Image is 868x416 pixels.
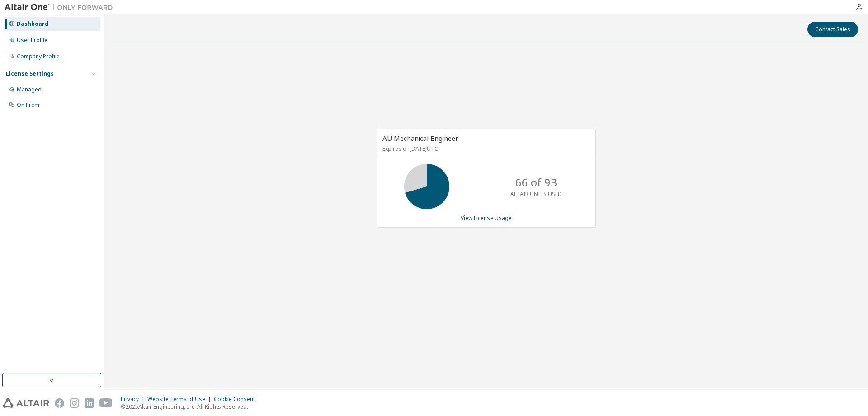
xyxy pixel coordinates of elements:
div: User Profile [17,37,47,44]
div: Managed [17,86,42,93]
div: License Settings [6,70,54,77]
div: Cookie Consent [214,396,260,403]
a: View License Usage [461,214,512,222]
div: On Prem [17,101,39,109]
img: Altair One [5,3,118,12]
img: linkedin.svg [85,398,94,408]
img: youtube.svg [99,398,113,408]
div: Website Terms of Use [147,396,214,403]
img: facebook.svg [55,398,64,408]
span: AU Mechanical Engineer [382,134,458,143]
div: Company Profile [17,53,60,60]
div: Privacy [121,396,147,403]
p: 66 of 93 [515,175,557,190]
div: Dashboard [17,20,48,28]
p: © 2025 Altair Engineering, Inc. All Rights Reserved. [121,403,260,411]
p: ALTAIR UNITS USED [510,190,562,198]
img: altair_logo.svg [3,398,49,408]
button: Contact Sales [807,22,858,37]
p: Expires on [DATE] UTC [382,145,588,153]
img: instagram.svg [70,398,79,408]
